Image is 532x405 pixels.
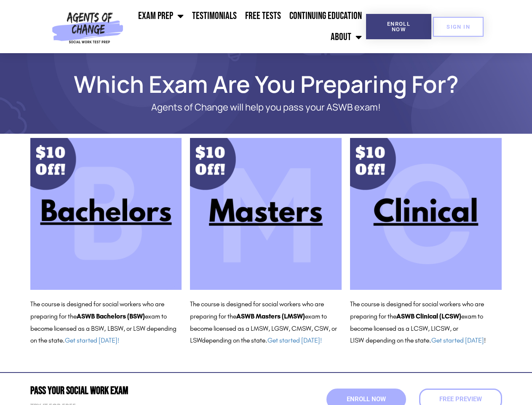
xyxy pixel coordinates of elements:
[439,396,482,402] span: Free Preview
[267,336,322,344] a: Get started [DATE]!
[188,5,241,27] a: Testimonials
[366,14,431,39] a: Enroll Now
[431,336,484,344] a: Get started [DATE]
[380,21,418,32] span: Enroll Now
[326,27,366,48] a: About
[127,5,366,48] nav: Menu
[134,5,188,27] a: Exam Prep
[190,298,342,347] p: The course is designed for social workers who are preparing for the exam to become licensed as a ...
[77,312,145,320] b: ASWB Bachelors (BSW)
[65,336,119,344] a: Get started [DATE]!
[60,102,473,113] p: Agents of Change will help you pass your ASWB exam!
[30,298,182,347] p: The course is designed for social workers who are preparing for the exam to become licensed as a ...
[236,312,305,320] b: ASWB Masters (LMSW)
[366,336,429,344] span: depending on the state
[347,396,386,402] span: Enroll Now
[350,298,502,347] p: The course is designed for social workers who are preparing for the exam to become licensed as a ...
[396,312,461,320] b: ASWB Clinical (LCSW)
[26,74,506,94] h1: Which Exam Are You Preparing For?
[429,336,486,344] span: . !
[30,386,262,396] h2: Pass Your Social Work Exam
[446,24,470,30] span: SIGN IN
[202,336,322,344] span: depending on the state.
[285,5,366,27] a: Continuing Education
[241,5,285,27] a: Free Tests
[433,17,484,37] a: SIGN IN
